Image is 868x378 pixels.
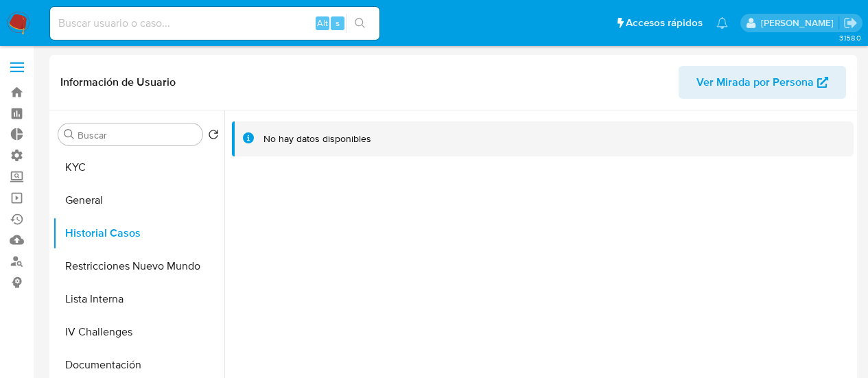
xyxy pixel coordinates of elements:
p: nicolas.tyrkiel@mercadolibre.com [761,16,838,29]
span: Alt [317,16,328,29]
button: KYC [53,151,224,184]
button: General [53,184,224,217]
h1: Información de Usuario [60,75,176,89]
span: Ver Mirada por Persona [696,66,814,99]
span: Accesos rápidos [626,16,703,30]
span: s [336,16,340,29]
a: Notificaciones [716,17,728,29]
input: Buscar [78,129,197,141]
button: Historial Casos [53,217,224,250]
button: Lista Interna [53,283,224,316]
button: Restricciones Nuevo Mundo [53,250,224,283]
button: Buscar [64,129,75,140]
a: Salir [843,16,858,30]
input: Buscar usuario o caso... [50,14,379,32]
button: Ver Mirada por Persona [679,66,846,99]
button: IV Challenges [53,316,224,349]
button: Volver al orden por defecto [208,129,219,144]
button: search-icon [346,14,374,33]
